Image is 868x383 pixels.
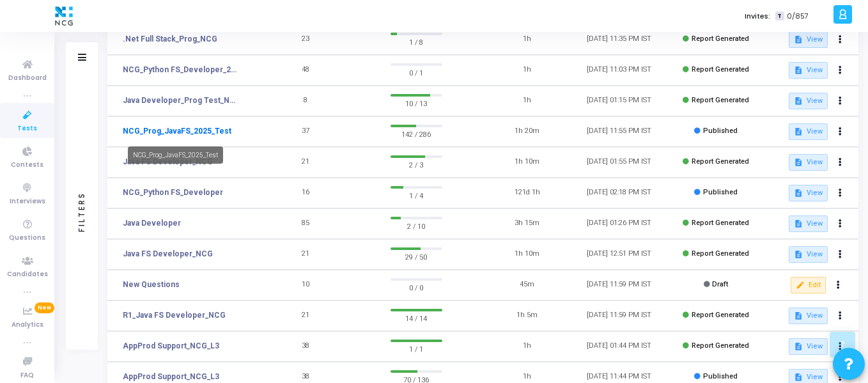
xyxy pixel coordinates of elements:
span: 1 / 4 [391,189,442,201]
td: 23 [260,24,352,55]
img: logo [52,3,76,29]
span: 1 / 8 [391,35,442,48]
button: View [789,123,828,140]
td: [DATE] 01:15 PM IST [573,86,665,116]
td: 121d 1h [481,178,573,208]
a: AppProd Support_NCG_L3 [123,371,219,382]
button: View [789,62,828,79]
a: New Questions [123,279,180,290]
span: 29 / 50 [391,250,442,263]
span: Published [703,127,738,135]
mat-icon: description [794,342,803,351]
mat-icon: description [794,35,803,44]
div: Filters [76,141,88,282]
td: 21 [260,301,352,331]
span: Report Generated [692,157,749,166]
span: 0 / 0 [391,281,442,293]
div: NCG_Prog_JavaFS_2025_Test [128,146,223,164]
button: View [789,185,828,201]
td: 1h 5m [481,301,573,331]
a: .Net Full Stack_Prog_NCG [123,33,217,45]
a: AppProd Support_NCG_L3 [123,340,219,352]
td: 21 [260,239,352,270]
td: [DATE] 11:55 PM IST [573,116,665,147]
button: View [789,31,828,48]
td: 1h 10m [481,147,573,178]
span: Report Generated [692,96,749,104]
span: Analytics [12,320,43,331]
td: 3h 15m [481,208,573,239]
span: Published [703,372,738,380]
span: Published [703,188,738,196]
span: 2 / 3 [391,158,442,171]
span: 0 / 1 [391,66,442,79]
span: Candidates [7,269,48,280]
a: Java Developer [123,217,181,229]
span: Dashboard [8,73,47,84]
button: View [789,154,828,171]
a: R1_Java FS Developer_NCG [123,309,226,321]
span: T [775,12,784,21]
mat-icon: description [794,97,803,106]
mat-icon: description [794,311,803,320]
td: 45m [481,270,573,301]
a: NCG_Python FS_Developer_2025 [123,64,240,75]
span: Report Generated [692,65,749,74]
td: 1h [481,86,573,116]
mat-icon: edit [796,281,805,290]
td: [DATE] 02:18 PM IST [573,178,665,208]
td: 37 [260,116,352,147]
span: 14 / 14 [391,311,442,324]
td: 1h 20m [481,116,573,147]
span: 2 / 10 [391,219,442,232]
span: Draft [712,280,728,288]
td: 21 [260,147,352,178]
td: 1h [481,24,573,55]
mat-icon: description [794,373,803,382]
span: Interviews [10,196,45,207]
td: [DATE] 01:55 PM IST [573,147,665,178]
span: Report Generated [692,341,749,350]
button: View [789,93,828,109]
td: [DATE] 11:59 PM IST [573,270,665,301]
td: 16 [260,178,352,208]
mat-icon: description [794,127,803,136]
td: 10 [260,270,352,301]
td: 85 [260,208,352,239]
td: 1h 10m [481,239,573,270]
span: Contests [11,160,43,171]
span: Report Generated [692,311,749,319]
td: 1h [481,55,573,86]
span: Tests [17,123,37,134]
button: View [789,308,828,324]
td: 8 [260,86,352,116]
span: Questions [9,233,45,244]
span: 0/857 [787,11,809,22]
button: Edit [791,277,826,293]
td: [DATE] 11:35 PM IST [573,24,665,55]
span: 142 / 286 [391,127,442,140]
span: 10 / 13 [391,97,442,109]
td: [DATE] 12:51 PM IST [573,239,665,270]
mat-icon: description [794,158,803,167]
td: [DATE] 01:26 PM IST [573,208,665,239]
button: View [789,338,828,355]
span: Report Generated [692,35,749,43]
mat-icon: description [794,219,803,228]
label: Invites: [745,11,770,22]
a: NCG_Python FS_Developer [123,187,223,198]
td: 38 [260,331,352,362]
a: NCG_Prog_JavaFS_2025_Test [123,125,231,137]
a: Java Developer_Prog Test_NCG [123,95,240,106]
a: Java FS Developer_NCG [123,248,213,260]
mat-icon: description [794,250,803,259]
span: 1 / 1 [391,342,442,355]
mat-icon: description [794,189,803,198]
button: View [789,215,828,232]
td: [DATE] 01:44 PM IST [573,331,665,362]
span: Report Generated [692,219,749,227]
span: New [35,302,54,313]
td: 1h [481,331,573,362]
button: View [789,246,828,263]
td: [DATE] 11:59 PM IST [573,301,665,331]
